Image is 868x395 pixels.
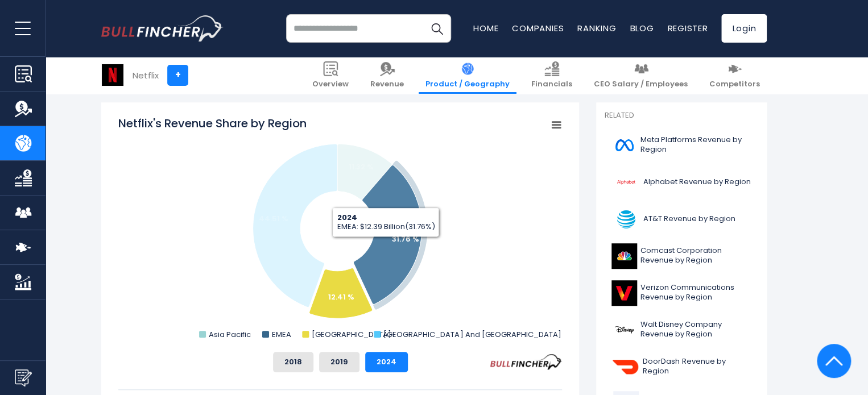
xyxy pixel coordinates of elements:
[605,314,758,346] a: Walt Disney Company Revenue by Region
[605,240,758,272] a: Comcast Corporation Revenue by Region
[312,329,391,340] text: [GEOGRAPHIC_DATA]
[349,161,374,172] text: 11.32 %
[643,177,751,187] span: Alphabet Revenue by Region
[577,22,616,34] a: Ranking
[605,351,758,382] a: DoorDash Revenue by Region
[273,352,313,372] button: 2018
[319,352,359,372] button: 2019
[425,80,510,89] span: Product / Geography
[611,243,637,269] img: CMCSA logo
[524,57,579,94] a: Financials
[101,15,224,41] a: Go to homepage
[643,214,735,224] span: AT&T Revenue by Region
[419,57,516,94] a: Product / Geography
[605,167,758,198] a: Alphabet Revenue by Region
[133,69,159,82] div: Netflix
[611,169,640,195] img: GOOGL logo
[611,206,640,232] img: T logo
[209,329,251,340] text: Asia Pacific
[167,65,188,86] a: +
[640,320,751,339] span: Walt Disney Company Revenue by Region
[101,15,224,41] img: bullfincher logo
[312,80,349,89] span: Overview
[605,111,758,120] p: Related
[363,57,411,94] a: Revenue
[512,22,564,34] a: Companies
[383,329,561,340] text: [GEOGRAPHIC_DATA] And [GEOGRAPHIC_DATA]
[605,130,758,161] a: Meta Platforms Revenue by Region
[667,22,708,34] a: Register
[594,80,688,89] span: CEO Salary / Employees
[365,352,408,372] button: 2024
[118,115,307,131] tspan: Netflix's Revenue Share by Region
[702,57,767,94] a: Competitors
[259,213,288,224] text: 44.51 %
[640,246,751,265] span: Comcast Corporation Revenue by Region
[721,14,767,43] a: Login
[272,329,291,340] text: EMEA
[709,80,760,89] span: Competitors
[370,80,404,89] span: Revenue
[423,14,451,43] button: Search
[328,292,354,302] text: 12.41 %
[392,234,419,244] text: 31.76 %
[611,317,637,343] img: DIS logo
[118,115,562,343] svg: Netflix's Revenue Share by Region
[611,354,639,380] img: DASH logo
[630,22,654,34] a: Blog
[605,203,758,235] a: AT&T Revenue by Region
[611,280,637,306] img: VZ logo
[102,64,123,86] img: NFLX logo
[640,135,751,155] span: Meta Platforms Revenue by Region
[587,57,695,94] a: CEO Salary / Employees
[640,283,751,302] span: Verizon Communications Revenue by Region
[611,132,637,158] img: META logo
[473,22,498,34] a: Home
[531,80,572,89] span: Financials
[305,57,356,94] a: Overview
[605,277,758,309] a: Verizon Communications Revenue by Region
[643,357,751,376] span: DoorDash Revenue by Region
